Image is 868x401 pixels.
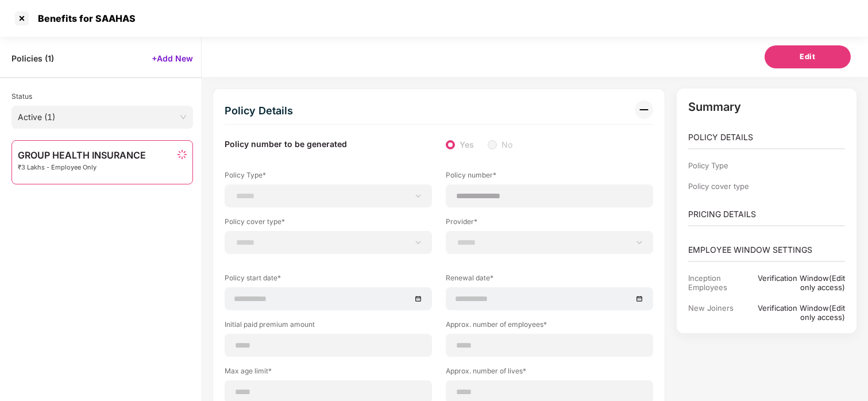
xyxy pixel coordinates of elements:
div: Verification Window(Edit only access) [754,303,845,322]
label: Renewal date* [446,273,653,287]
span: ₹3 Lakhs - Employee Only [18,164,146,171]
span: GROUP HEALTH INSURANCE [18,150,146,160]
span: Status [11,92,32,101]
label: Approx. number of employees* [446,319,653,334]
label: Max age limit* [225,366,432,380]
p: Summary [688,100,845,114]
span: Edit [800,51,816,63]
div: Policy cover type [688,182,754,191]
label: Policy start date* [225,273,432,287]
div: Policy Details [225,101,293,121]
label: Policy Type* [225,170,432,184]
span: +Add New [152,53,193,64]
span: Policies ( 1 ) [11,53,54,64]
div: Policy Type [688,161,754,170]
label: Approx. number of lives* [446,366,653,380]
div: Benefits for SAAHAS [31,13,136,24]
label: Policy number to be generated [225,138,347,151]
div: Verification Window(Edit only access) [754,273,845,292]
div: Inception Employees [688,273,754,292]
button: Edit [765,45,851,68]
label: Policy cover type* [225,217,432,231]
div: New Joiners [688,303,754,322]
label: Initial paid premium amount [225,319,432,334]
label: Provider* [446,217,653,231]
span: No [497,138,517,151]
span: Yes [455,138,479,151]
p: POLICY DETAILS [688,131,845,144]
p: PRICING DETAILS [688,208,845,221]
img: svg+xml;base64,PHN2ZyB3aWR0aD0iMzIiIGhlaWdodD0iMzIiIHZpZXdCb3g9IjAgMCAzMiAzMiIgZmlsbD0ibm9uZSIgeG... [635,101,653,119]
p: EMPLOYEE WINDOW SETTINGS [688,244,845,256]
span: Active (1) [18,109,187,126]
label: Policy number* [446,170,653,184]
